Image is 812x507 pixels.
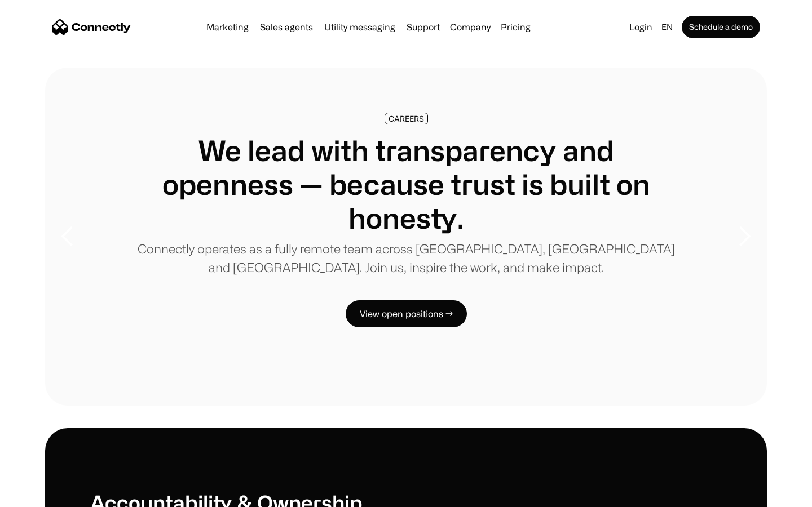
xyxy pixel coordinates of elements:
a: Sales agents [255,23,317,32]
a: Utility messaging [320,23,400,32]
div: CAREERS [389,114,424,123]
a: Schedule a demo [682,16,760,38]
ul: Language list [23,487,68,503]
aside: Language selected: English [11,486,68,503]
a: Pricing [496,23,535,32]
div: Company [450,19,491,35]
div: en [661,19,673,35]
p: Connectly operates as a fully remote team across [GEOGRAPHIC_DATA], [GEOGRAPHIC_DATA] and [GEOGRA... [135,239,677,277]
a: Marketing [202,23,253,32]
a: View open positions → [346,300,467,327]
a: Support [402,23,444,32]
h1: We lead with transparency and openness — because trust is built on honesty. [135,134,677,235]
a: Login [625,19,657,35]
